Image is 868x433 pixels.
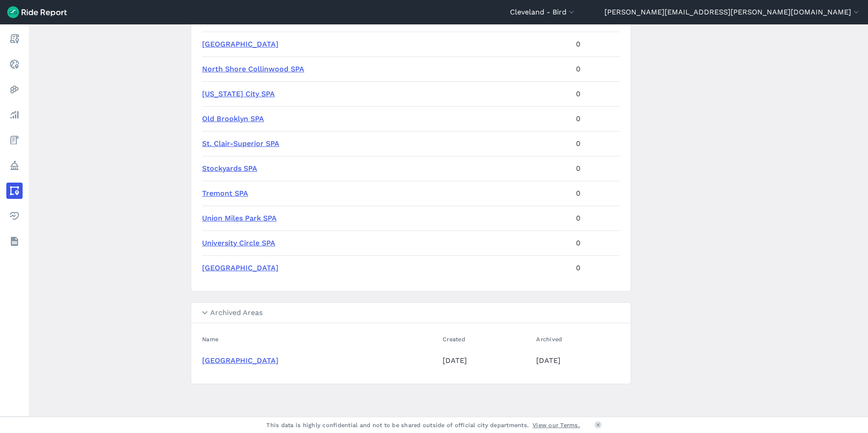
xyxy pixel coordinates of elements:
[6,208,23,224] a: Health
[202,239,275,247] a: University Circle SPA
[202,65,304,73] a: North Shore Collinwood SPA
[6,157,23,174] a: Policy
[202,164,257,173] a: Stockyards SPA
[202,264,278,272] a: [GEOGRAPHIC_DATA]
[439,330,533,348] th: Created
[6,132,23,148] a: Fees
[202,139,279,148] a: St. Clair-Superior SPA
[572,181,620,206] td: 0
[439,348,533,373] td: [DATE]
[191,303,631,323] summary: Archived Areas
[572,56,620,81] td: 0
[572,81,620,106] td: 0
[572,231,620,255] td: 0
[6,233,23,249] a: Datasets
[202,114,264,123] a: Old Brooklyn SPA
[202,189,248,198] a: Tremont SPA
[202,214,277,222] a: Union Miles Park SPA
[533,330,620,348] th: Archived
[202,330,439,348] th: Name
[572,156,620,181] td: 0
[6,31,23,47] a: Report
[572,106,620,131] td: 0
[202,356,278,365] a: [GEOGRAPHIC_DATA]
[572,206,620,231] td: 0
[6,107,23,123] a: Analyze
[533,421,580,429] a: View our Terms.
[572,255,620,280] td: 0
[202,40,278,48] a: [GEOGRAPHIC_DATA]
[572,131,620,156] td: 0
[6,81,23,98] a: Heatmaps
[6,56,23,72] a: Realtime
[510,7,576,18] button: Cleveland - Bird
[6,183,23,199] a: Areas
[572,32,620,56] td: 0
[7,6,67,18] img: Ride Report
[604,7,861,18] button: [PERSON_NAME][EMAIL_ADDRESS][PERSON_NAME][DOMAIN_NAME]
[202,89,275,98] a: [US_STATE] City SPA
[533,348,620,373] td: [DATE]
